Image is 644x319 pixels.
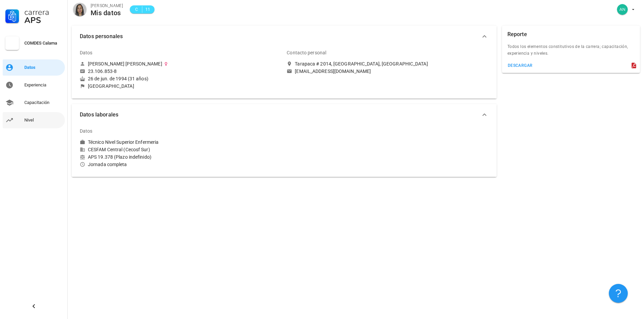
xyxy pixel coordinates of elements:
a: [EMAIL_ADDRESS][DOMAIN_NAME] [287,68,488,74]
a: Nivel [3,112,65,128]
div: Contacto personal [287,45,326,61]
div: 23.106.853-8 [88,68,117,74]
a: Experiencia [3,77,65,93]
div: Experiencia [24,82,62,88]
div: CESFAM Central (Cecosf Sur) [80,147,281,153]
div: descargar [507,63,533,68]
div: Carrera [24,8,62,16]
a: Capacitación [3,95,65,111]
div: Datos [80,123,93,139]
button: descargar [505,61,535,70]
div: Tarapaca # 2014, [GEOGRAPHIC_DATA], [GEOGRAPHIC_DATA] [295,61,428,67]
a: Datos [3,59,65,76]
div: COMDES Calama [24,41,62,46]
div: Todos los elementos constitutivos de la carrera; capacitación, experiencia y niveles. [502,43,640,61]
div: Capacitación [24,100,62,105]
div: Técnico Nivel Superior Enfermeria [88,139,159,145]
div: [PERSON_NAME] [91,2,123,9]
div: avatar [617,4,628,15]
button: Datos laborales [72,104,497,126]
div: [EMAIL_ADDRESS][DOMAIN_NAME] [295,68,371,74]
div: [GEOGRAPHIC_DATA] [88,83,134,89]
div: APS 19.378 (Plazo indefinido) [80,154,281,160]
div: [PERSON_NAME] [PERSON_NAME] [88,61,162,67]
div: APS [24,16,62,24]
span: 11 [145,6,150,13]
span: Datos personales [80,32,480,41]
span: C [134,6,139,13]
div: Datos [24,65,62,70]
button: Datos personales [72,26,497,47]
div: Reporte [507,26,527,43]
span: Datos laborales [80,110,480,119]
div: avatar [73,3,87,16]
div: Jornada completa [80,161,281,167]
a: Tarapaca # 2014, [GEOGRAPHIC_DATA], [GEOGRAPHIC_DATA] [287,61,488,67]
div: Nivel [24,117,62,123]
div: Mis datos [91,9,123,17]
div: Datos [80,45,93,61]
div: 26 de jun. de 1994 (31 años) [80,76,281,82]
